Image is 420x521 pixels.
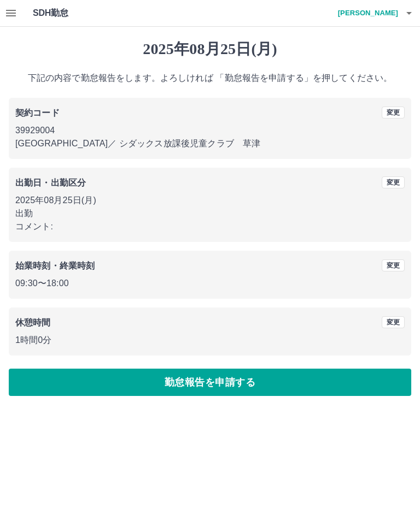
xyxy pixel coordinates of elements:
p: コメント: [15,220,405,233]
button: 変更 [382,106,405,119]
p: 09:30 〜 18:00 [15,277,405,290]
button: 変更 [382,176,405,188]
button: 変更 [382,316,405,328]
b: 始業時刻・終業時刻 [15,261,95,270]
b: 出勤日・出勤区分 [15,178,86,187]
p: 出勤 [15,207,405,220]
button: 変更 [382,259,405,271]
button: 勤怠報告を申請する [9,369,411,396]
b: 休憩時間 [15,318,51,327]
h1: 2025年08月25日(月) [9,40,411,58]
p: 39929004 [15,124,405,137]
p: [GEOGRAPHIC_DATA] ／ シダックス放課後児童クラブ 草津 [15,137,405,150]
p: 2025年08月25日(月) [15,194,405,207]
p: 下記の内容で勤怠報告をします。よろしければ 「勤怠報告を申請する」を押してください。 [9,72,411,85]
b: 契約コード [15,108,60,117]
p: 1時間0分 [15,334,405,347]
